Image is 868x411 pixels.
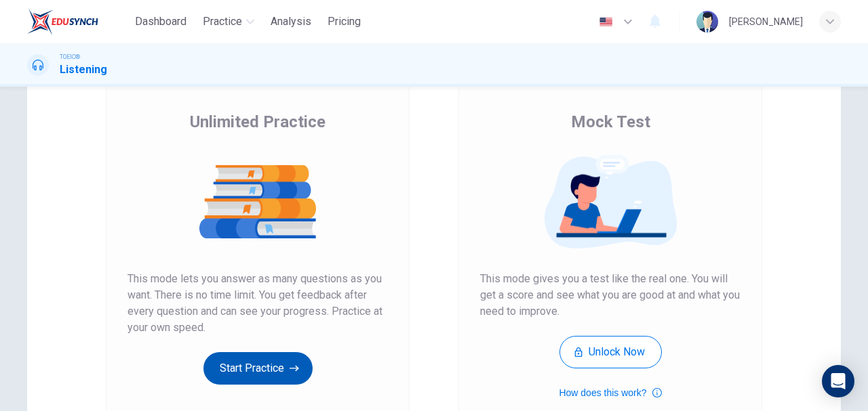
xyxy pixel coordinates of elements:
[27,8,130,35] a: EduSynch logo
[559,385,661,401] button: How does this work?
[135,14,186,30] span: Dashboard
[597,17,614,27] img: en
[127,271,388,336] span: This mode lets you answer as many questions as you want. There is no time limit. You get feedback...
[265,9,317,34] button: Analysis
[130,9,192,34] button: Dashboard
[480,271,741,320] span: This mode gives you a test like the real one. You will get a score and see what you are good at a...
[571,111,650,133] span: Mock Test
[696,11,718,33] img: Profile picture
[27,8,98,35] img: EduSynch logo
[203,352,313,385] button: Start Practice
[60,52,80,62] span: TOEIC®
[729,14,803,30] div: [PERSON_NAME]
[822,365,854,397] div: Open Intercom Messenger
[60,62,107,78] h1: Listening
[271,14,311,30] span: Analysis
[328,14,361,30] span: Pricing
[197,9,260,34] button: Practice
[322,9,366,34] button: Pricing
[203,14,242,30] span: Practice
[190,111,325,133] span: Unlimited Practice
[559,336,662,368] button: Unlock Now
